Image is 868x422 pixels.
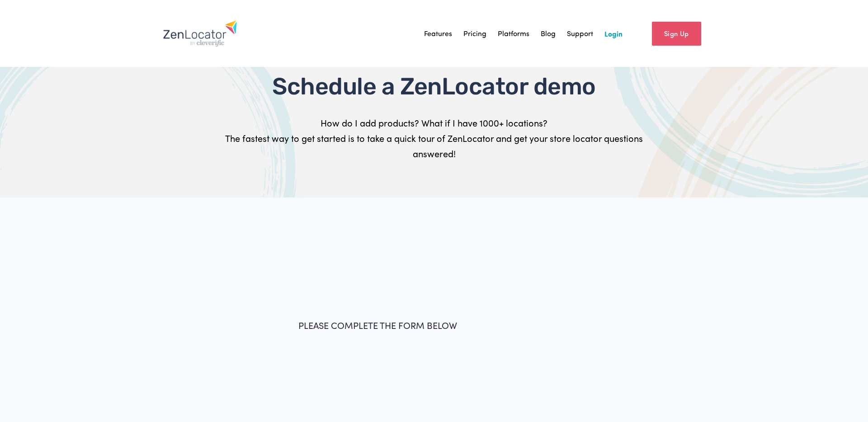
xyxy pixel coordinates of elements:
a: Pricing [463,27,486,40]
a: Support [567,27,593,40]
a: Platforms [498,27,529,40]
a: Blog [541,27,556,40]
img: Zenlocator [163,20,237,47]
a: Login [604,27,623,40]
a: Sign Up [652,22,701,46]
span: Schedule a ZenLocator demo [272,72,595,100]
span: How do I add products? What if I have 1000+ locations? The fastest way to get started is to take ... [225,117,645,159]
a: Features [424,27,452,40]
span: PLEASE COMPLETE THE FORM BELOW [298,319,457,331]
